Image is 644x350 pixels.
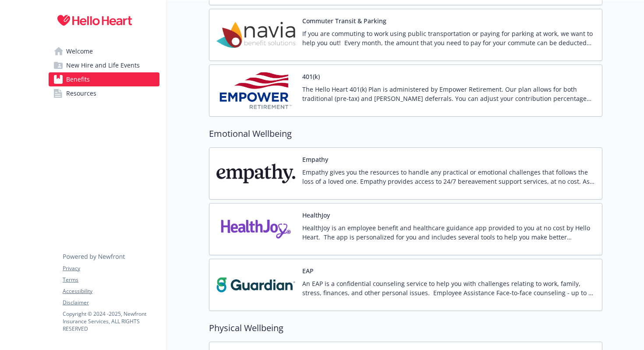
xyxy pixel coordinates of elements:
span: New Hire and Life Events [66,58,140,72]
button: Commuter Transit & Parking [302,16,386,25]
a: Welcome [49,44,159,58]
a: Terms [63,276,159,284]
a: Accessibility [63,287,159,295]
img: Navia Benefit Solutions carrier logo [216,16,295,54]
img: Empathy carrier logo [216,155,295,192]
span: Welcome [66,44,93,58]
span: Resources [66,86,96,100]
img: Guardian carrier logo [216,266,295,304]
p: HealthJoy is an employee benefit and healthcare guidance app provided to you at no cost by Hello ... [302,223,595,242]
p: Empathy gives you the resources to handle any practical or emotional challenges that follows the ... [302,168,595,186]
h2: Physical Wellbeing [209,321,602,335]
a: Benefits [49,72,159,86]
h2: Emotional Wellbeing [209,127,602,140]
a: Disclaimer [63,299,159,307]
span: Benefits [66,72,90,86]
a: New Hire and Life Events [49,58,159,72]
p: Copyright © 2024 - 2025 , Newfront Insurance Services, ALL RIGHTS RESERVED [63,310,159,332]
button: 401(k) [302,72,320,81]
p: If you are commuting to work using public transportation or paying for parking at work, we want t... [302,29,595,47]
img: HealthJoy, LLC carrier logo [216,211,295,248]
p: An EAP is a confidential counseling service to help you with challenges relating to work, family,... [302,279,595,297]
button: EAP [302,266,314,275]
p: The Hello Heart 401(k) Plan is administered by Empower Retirement. Our plan allows for both tradi... [302,85,595,103]
a: Privacy [63,264,159,272]
a: Resources [49,86,159,100]
button: Empathy [302,155,328,164]
button: HealthJoy [302,211,330,220]
img: Empower Retirement carrier logo [216,72,295,109]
